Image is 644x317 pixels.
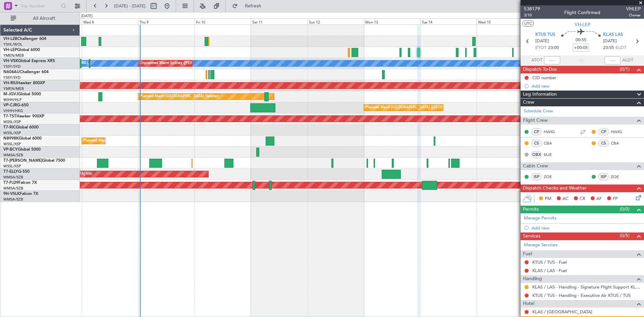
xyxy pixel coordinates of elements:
a: VH-L2BChallenger 604 [3,37,46,41]
a: YSSY/SYD [3,64,20,69]
input: Trip Number [20,1,59,11]
span: VH-RIU [3,81,17,85]
span: ATOT [531,57,542,64]
a: M-JGVJGlobal 5000 [3,92,41,96]
a: 9H-VSLKFalcon 7X [3,192,38,196]
span: CR [580,196,585,202]
span: T7-RIC [3,125,16,129]
span: T7-TST [3,114,16,118]
span: VH-LEP [3,48,17,52]
a: VP-BCYGlobal 5000 [3,148,41,152]
span: 538179 [524,5,540,12]
span: Permits [523,206,539,213]
a: T7-TSTHawker 900XP [3,114,44,118]
span: 23:00 [548,45,559,51]
a: T7-[PERSON_NAME]Global 7500 [3,159,65,163]
a: N8998KGlobal 6000 [3,137,42,141]
a: KTUS / TUS - Handling - Executive Air KTUS / TUS [532,293,631,298]
a: N604AUChallenger 604 [3,70,49,74]
span: VP-CJR [3,103,17,107]
div: Add new [532,225,641,231]
span: ALDT [622,57,633,64]
div: MEL [81,58,89,68]
div: Mon 13 [364,18,420,24]
span: T7-[PERSON_NAME] [3,159,42,163]
a: CBA [544,140,559,146]
span: Refresh [239,4,267,8]
a: Manage Permits [524,215,556,222]
span: VP-BCY [3,148,18,152]
span: [DATE] [535,38,549,45]
a: WIHH/HLP [3,97,22,102]
span: [DATE] - [DATE] [114,3,146,9]
a: HWIG [544,129,559,135]
span: Cabin Crew [523,162,548,170]
span: Crew [523,99,534,106]
span: (0/1) [620,66,630,73]
span: Handling [523,275,542,283]
a: ZOE [544,174,559,180]
span: All Aircraft [17,16,71,21]
span: KLAS LAS [603,32,623,38]
a: WMSA/SZB [3,175,23,180]
a: WSSL/XSP [3,130,21,136]
button: Refresh [229,1,269,11]
span: FP [613,196,618,202]
span: PM [545,196,551,202]
a: KLAS / [GEOGRAPHIC_DATA] [532,309,592,315]
span: VH-L2B [3,37,17,41]
a: MJE [544,152,559,158]
span: ELDT [615,45,626,51]
div: Wed 15 [477,18,533,24]
div: Planned Maint [GEOGRAPHIC_DATA] ([GEOGRAPHIC_DATA] Intl) [366,103,478,113]
a: Manage Services [524,242,557,249]
a: Schedule Crew [524,108,553,115]
button: All Aircraft [7,13,73,24]
div: Planned Maint [GEOGRAPHIC_DATA] (Seletar) [140,92,219,102]
span: Fuel [523,250,532,258]
div: OBX [531,151,542,158]
span: Dispatch To-Dos [523,66,557,73]
button: UTC [522,20,534,27]
a: HWIG [611,129,626,135]
div: Add new [532,83,641,89]
a: WSSL/XSP [3,164,21,169]
span: VH-LEP [575,21,590,28]
span: 9H-VSLK [3,192,20,196]
span: Hotel [523,300,534,308]
span: AF [596,196,602,202]
a: WMSA/SZB [3,197,23,202]
span: Dispatch Checks and Weather [523,184,587,192]
span: Leg Information [523,91,557,98]
a: ZOE [611,174,626,180]
a: YSHL/WOL [3,42,22,47]
div: Wed 8 [82,18,138,24]
a: KLAS / LAS - Fuel [532,268,567,273]
a: YMEN/MEB [3,53,24,58]
a: WMSA/SZB [3,153,23,158]
a: KTUS / TUS - Fuel [532,259,567,265]
a: YMEN/MEB [3,86,24,91]
div: CS [598,140,609,147]
span: ETOT [535,45,546,51]
span: [DATE] [603,38,617,45]
a: T7-PJ29Falcon 7X [3,181,37,185]
span: Flight Crew [523,117,548,124]
a: T7-RICGlobal 6000 [3,125,39,129]
span: Services [523,232,540,240]
div: ISP [531,173,542,180]
div: Fri 10 [195,18,251,24]
span: T7-PJ29 [3,181,18,185]
span: KTUS TUS [535,32,555,38]
div: Flight Confirmed [564,9,600,16]
a: WSSL/XSP [3,119,21,124]
span: VHLEP [626,5,641,12]
span: N604AU [3,70,20,74]
span: T7-ELLY [3,170,18,174]
a: VH-RIUHawker 800XP [3,81,45,85]
div: CID number [532,75,556,81]
span: Owner [626,12,641,18]
a: WSSL/XSP [3,142,21,147]
a: VHHH/HKG [3,108,23,113]
div: CP [531,128,542,136]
